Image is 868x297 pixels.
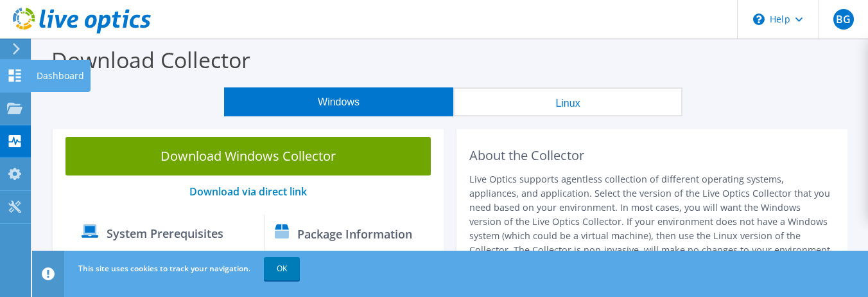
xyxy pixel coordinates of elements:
span: This site uses cookies to track your navigation. [78,263,250,274]
label: Requires .NET V4.7.2+ [107,248,202,261]
label: Download Collector [51,45,250,75]
label: System Prerequisites [107,227,223,240]
td: [TECHNICAL_ID] [345,247,438,264]
a: Download via direct link [189,184,307,199]
p: Live Optics supports agentless collection of different operating systems, appliances, and applica... [469,172,835,271]
td: Version: [298,247,345,264]
div: Dashboard [30,60,91,92]
svg: \n [753,14,765,25]
button: Windows [224,87,453,116]
h2: About the Collector [469,148,835,163]
span: BG [833,9,854,30]
button: Linux [453,87,682,116]
a: Download Windows Collector [65,137,431,175]
label: Package Information [297,228,412,240]
a: OK [264,257,300,280]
